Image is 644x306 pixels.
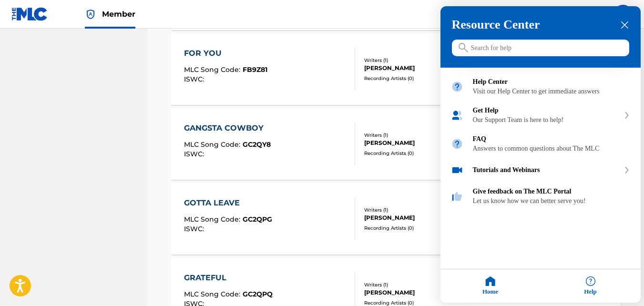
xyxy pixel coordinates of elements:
[452,18,629,32] h3: Resource Center
[624,167,630,173] svg: expand
[473,188,630,195] div: Give feedback on The MLC Portal
[473,166,620,174] div: Tutorials and Webinars
[440,269,541,303] div: Home
[541,269,641,303] div: Help
[451,164,463,176] img: module icon
[451,81,463,93] img: module icon
[440,158,641,182] div: Tutorials and Webinars
[459,43,468,52] svg: icon
[473,135,630,143] div: FAQ
[473,197,630,205] div: Let us know how we can better serve you!
[451,190,463,203] img: module icon
[473,116,620,124] div: Our Support Team is here to help!
[440,72,641,101] div: Help Center
[473,145,630,153] div: Answers to common questions about The MLC
[440,68,641,211] div: Resource center home modules
[451,138,463,150] img: module icon
[473,78,630,86] div: Help Center
[451,109,463,122] img: module icon
[440,182,641,211] div: Give feedback on The MLC Portal
[440,68,641,211] div: entering resource center home
[473,107,620,114] div: Get Help
[440,130,641,158] div: FAQ
[624,112,630,119] svg: expand
[452,40,629,56] input: Search for help
[473,88,630,95] div: Visit our Help Center to get immediate answers
[620,20,629,30] div: close resource center
[440,101,641,130] div: Get Help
